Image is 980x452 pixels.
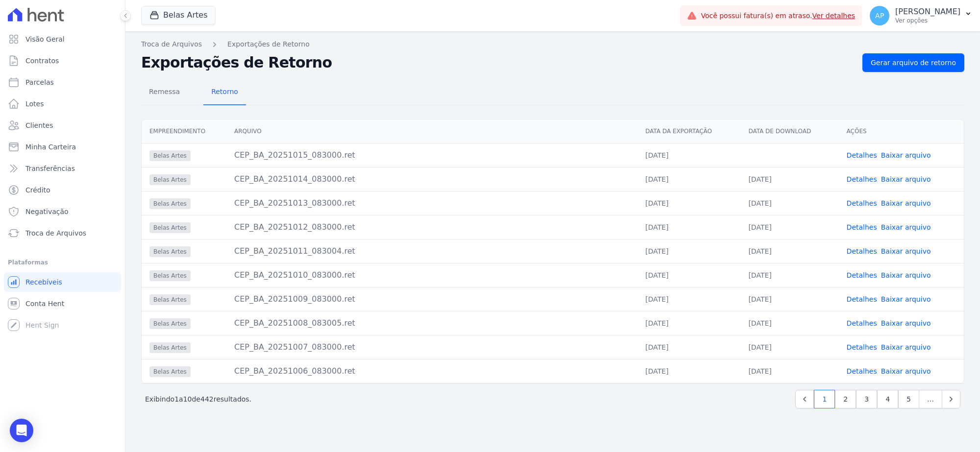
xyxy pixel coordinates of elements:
a: Minha Carteira [4,137,121,157]
p: [PERSON_NAME] [895,7,960,17]
a: 2 [835,390,856,408]
a: Baixar arquivo [881,247,931,255]
td: [DATE] [637,359,740,383]
a: Baixar arquivo [881,175,931,183]
span: Belas Artes [149,270,191,281]
a: Negativação [4,202,121,221]
span: Lotes [25,99,44,109]
a: Remessa [141,80,188,105]
p: Ver opções [895,17,960,24]
button: Belas Artes [141,6,216,24]
span: Você possui fatura(s) em atraso. [701,11,855,21]
a: Baixar arquivo [881,319,931,327]
span: … [919,390,942,408]
span: Clientes [25,120,53,130]
a: Baixar arquivo [881,271,931,279]
a: 5 [898,390,919,408]
a: Recebíveis [4,272,121,292]
span: Troca de Arquivos [25,228,86,238]
div: CEP_BA_20251010_083000.ret [234,269,630,281]
td: [DATE] [740,239,838,263]
span: Minha Carteira [25,142,76,152]
a: Baixar arquivo [881,151,931,159]
span: Belas Artes [149,246,191,257]
td: [DATE] [637,287,740,311]
a: 1 [814,390,835,408]
span: 10 [183,395,192,403]
a: Detalhes [847,343,877,351]
a: Retorno [203,80,246,105]
th: Empreendimento [142,119,226,143]
span: Gerar arquivo de retorno [871,58,956,68]
td: [DATE] [740,359,838,383]
nav: Tab selector [141,80,246,105]
div: Plataformas [8,257,117,268]
nav: Breadcrumb [141,39,964,49]
span: Remessa [143,82,186,101]
a: Crédito [4,180,121,200]
a: Detalhes [847,367,877,375]
a: Baixar arquivo [881,343,931,351]
th: Data de Download [740,119,838,143]
td: [DATE] [740,167,838,191]
td: [DATE] [740,287,838,311]
td: [DATE] [740,311,838,335]
span: AP [875,12,884,19]
th: Ações [839,119,964,143]
span: Belas Artes [149,174,191,185]
span: Negativação [25,207,69,216]
th: Data da Exportação [637,119,740,143]
span: 442 [200,395,214,403]
div: Open Intercom Messenger [10,419,33,442]
div: CEP_BA_20251011_083004.ret [234,245,630,257]
a: Parcelas [4,72,121,92]
a: Detalhes [847,247,877,255]
a: Transferências [4,159,121,178]
a: Baixar arquivo [881,199,931,207]
td: [DATE] [637,311,740,335]
a: Lotes [4,94,121,114]
th: Arquivo [226,119,637,143]
a: Ver detalhes [812,12,856,20]
a: Clientes [4,116,121,135]
td: [DATE] [637,215,740,239]
td: [DATE] [637,143,740,167]
span: Recebíveis [25,277,62,287]
a: Detalhes [847,199,877,207]
span: Belas Artes [149,150,191,161]
td: [DATE] [740,335,838,359]
td: [DATE] [637,167,740,191]
a: Troca de Arquivos [141,39,202,49]
a: Detalhes [847,295,877,303]
a: Conta Hent [4,294,121,313]
td: [DATE] [740,263,838,287]
a: Previous [795,390,814,408]
p: Exibindo a de resultados. [145,394,251,404]
td: [DATE] [637,263,740,287]
span: Belas Artes [149,342,191,353]
span: Belas Artes [149,366,191,377]
div: CEP_BA_20251012_083000.ret [234,221,630,233]
td: [DATE] [637,191,740,215]
h2: Exportações de Retorno [141,54,855,71]
button: AP [PERSON_NAME] Ver opções [862,2,980,29]
span: Contratos [25,56,59,66]
span: Transferências [25,164,75,173]
a: Next [942,390,960,408]
td: [DATE] [637,335,740,359]
td: [DATE] [740,215,838,239]
a: Detalhes [847,175,877,183]
span: Retorno [205,82,244,101]
a: Visão Geral [4,29,121,49]
a: Detalhes [847,319,877,327]
a: Detalhes [847,271,877,279]
span: Belas Artes [149,294,191,305]
div: CEP_BA_20251007_083000.ret [234,341,630,353]
a: Baixar arquivo [881,367,931,375]
span: Parcelas [25,77,54,87]
a: Troca de Arquivos [4,223,121,243]
a: Exportações de Retorno [227,39,310,49]
span: Conta Hent [25,299,64,309]
div: CEP_BA_20251006_083000.ret [234,365,630,377]
span: Belas Artes [149,318,191,329]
